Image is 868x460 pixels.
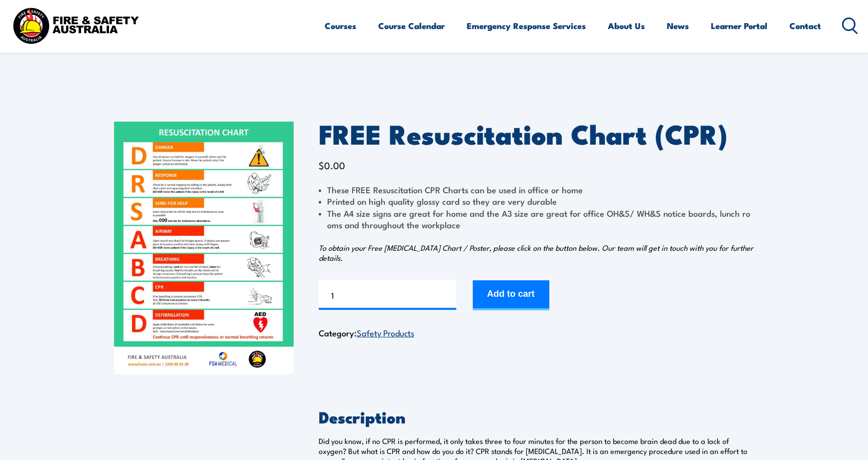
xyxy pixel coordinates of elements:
[667,13,689,39] a: News
[319,158,345,172] bdi: 0.00
[467,13,586,39] a: Emergency Response Services
[114,122,294,374] img: FREE Resuscitation Chart - What are the 7 steps to CPR?
[319,280,456,310] input: Product quantity
[711,13,767,39] a: Learner Portal
[319,158,324,172] span: $
[325,13,356,39] a: Courses
[319,326,414,339] span: Category:
[319,184,754,195] li: These FREE Resuscitation CPR Charts can be used in office or home
[473,280,549,310] button: Add to cart
[789,13,821,39] a: Contact
[319,409,754,423] h2: Description
[319,122,754,145] h1: FREE Resuscitation Chart (CPR)
[357,326,414,338] a: Safety Products
[608,13,645,39] a: About Us
[319,195,754,207] li: Printed on high quality glossy card so they are very durable
[319,242,753,263] em: To obtain your Free [MEDICAL_DATA] Chart / Poster, please click on the button below. Our team wil...
[319,207,754,231] li: The A4 size signs are great for home and the A3 size are great for office OH&S/ WH&S notice board...
[378,13,445,39] a: Course Calendar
